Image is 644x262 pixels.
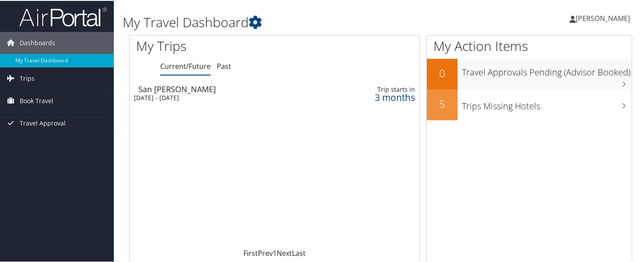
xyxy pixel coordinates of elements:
[136,36,292,54] h1: My Trips
[134,93,320,101] div: [DATE] - [DATE]
[273,248,277,257] a: 1
[462,95,632,111] h3: Trips Missing Hotels
[138,84,324,92] div: San [PERSON_NAME]
[258,248,273,257] a: Prev
[570,4,639,31] a: [PERSON_NAME]
[292,248,306,257] a: Last
[351,85,415,93] div: Trip starts in
[20,89,53,111] span: Book Travel
[277,248,292,257] a: Next
[20,67,35,89] span: Trips
[160,61,211,70] a: Current/Future
[351,93,415,100] div: 3 months
[576,13,630,22] span: [PERSON_NAME]
[243,248,258,257] a: First
[427,96,457,111] h2: 5
[427,89,632,119] a: 5Trips Missing Hotels
[427,58,632,89] a: 0Travel Approvals Pending (Advisor Booked)
[19,6,107,26] img: airportal-logo.png
[217,61,231,70] a: Past
[462,61,632,78] h3: Travel Approvals Pending (Advisor Booked)
[427,65,457,80] h2: 0
[427,36,632,54] h1: My Action Items
[20,111,66,133] span: Travel Approval
[20,31,55,53] span: Dashboards
[123,12,467,31] h1: My Travel Dashboard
